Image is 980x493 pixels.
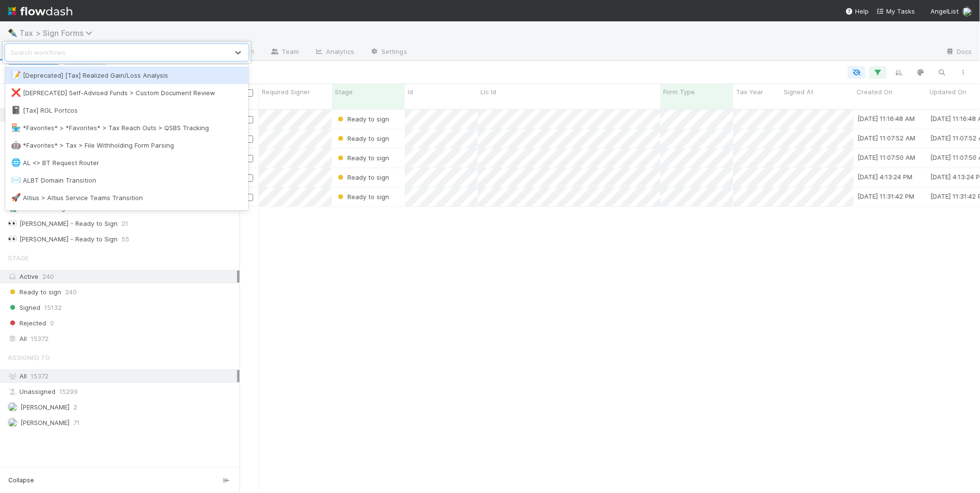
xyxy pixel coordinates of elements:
div: ALBT Domain Transition [11,175,242,185]
div: [DEPRECATED] Self-Advised Funds > Custom Document Review [11,88,242,98]
span: 🚀 [11,193,21,202]
span: 🤖 [11,141,21,149]
div: [Deprecated] [Tax] Realized Gain/Loss Analysis [11,70,242,80]
div: [Tax] RGL Portcos [11,105,242,115]
div: *Favorites* > Tax > File Withholding Form Parsing [11,140,242,150]
span: ✉️ [11,176,21,184]
span: 🏪 [11,123,21,132]
span: ❌ [11,88,21,97]
div: Search workflows [11,48,66,57]
div: Altius > Altius Service Teams Transition [11,193,242,203]
div: *Favorites* > *Favorites* > Tax Reach Outs > QSBS Tracking [11,123,242,133]
div: AL <> BT Request Router [11,158,242,168]
span: 📝 [11,71,21,79]
span: 📓 [11,106,21,114]
span: 🌐 [11,158,21,167]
